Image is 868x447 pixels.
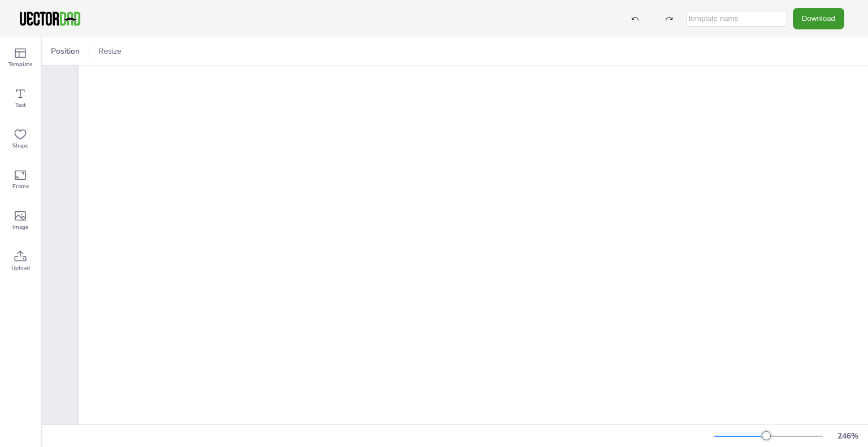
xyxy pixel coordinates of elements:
[793,8,844,29] button: Download
[49,46,82,57] span: Position
[686,11,787,27] input: template name
[12,141,28,150] span: Shape
[15,101,26,110] span: Text
[12,182,29,191] span: Frame
[11,263,30,272] span: Upload
[18,10,82,27] img: VectorDad-1.png
[12,223,28,232] span: Image
[834,431,861,441] div: 246 %
[8,60,32,69] span: Template
[94,42,126,60] button: Resize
